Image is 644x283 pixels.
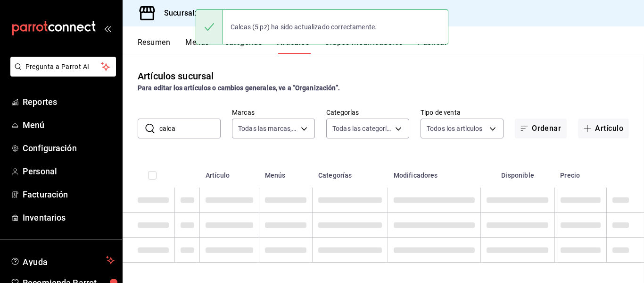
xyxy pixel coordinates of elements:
[23,255,102,266] span: Ayuda
[481,157,554,188] th: Disponible
[326,109,409,116] label: Categorías
[238,124,297,133] span: Todas las marcas, Sin marca
[7,69,116,78] a: Pregunta a Parrot AI
[10,57,116,77] button: Pregunta a Parrot AI
[23,211,115,224] span: Inventarios
[23,165,115,178] span: Personal
[578,119,629,138] button: Artículo
[259,157,313,188] th: Menús
[23,95,115,108] span: Reportes
[421,109,504,116] label: Tipo de venta
[157,8,258,19] h3: Sucursal: Bubú Café (MTY)
[427,124,483,133] span: Todos los artículos
[25,62,101,72] span: Pregunta a Parrot AI
[185,38,209,54] button: Menús
[23,119,115,131] span: Menú
[23,188,115,201] span: Facturación
[159,119,221,138] input: Buscar artículo
[138,38,644,54] div: navigation tabs
[313,157,388,188] th: Categorías
[138,84,340,92] strong: Para editar los artículos o cambios generales, ve a “Organización”.
[388,157,481,188] th: Modificadores
[23,142,115,154] span: Configuración
[200,157,259,188] th: Artículo
[515,119,567,138] button: Ordenar
[138,69,214,83] div: Artículos sucursal
[223,17,384,37] div: Calcas (5 pz) ha sido actualizado correctamente.
[332,124,392,133] span: Todas las categorías, Sin categoría
[138,38,170,54] button: Resumen
[554,157,606,188] th: Precio
[232,109,315,116] label: Marcas
[104,25,111,32] button: open_drawer_menu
